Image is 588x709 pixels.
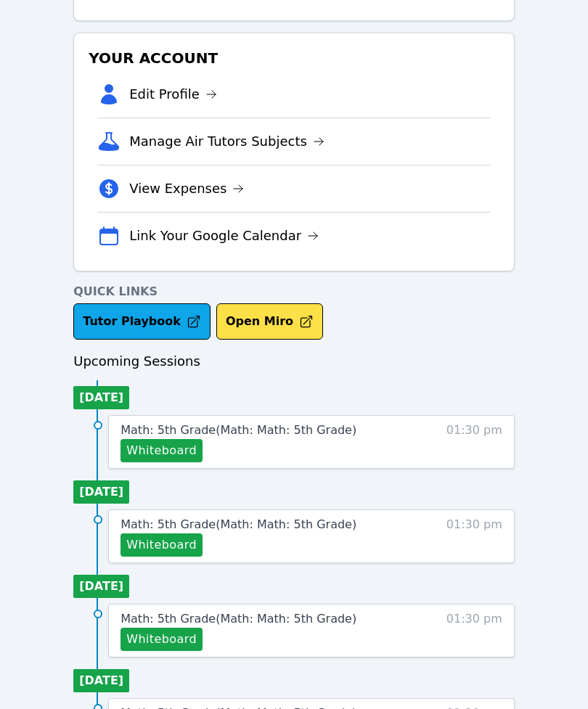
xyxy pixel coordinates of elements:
[446,611,502,652] span: 01:30 pm
[446,517,502,557] span: 01:30 pm
[129,85,217,105] a: Edit Profile
[73,387,129,410] li: [DATE]
[121,518,356,532] span: Math: 5th Grade ( Math: Math: 5th Grade )
[129,132,324,152] a: Manage Air Tutors Subjects
[446,422,502,463] span: 01:30 pm
[121,534,203,557] button: Whiteboard
[121,422,356,440] a: Math: 5th Grade(Math: Math: 5th Grade)
[121,440,203,463] button: Whiteboard
[129,226,319,247] a: Link Your Google Calendar
[121,611,356,628] a: Math: 5th Grade(Math: Math: 5th Grade)
[121,424,356,438] span: Math: 5th Grade ( Math: Math: 5th Grade )
[86,46,502,72] h3: Your Account
[121,517,356,534] a: Math: 5th Grade(Math: Math: 5th Grade)
[73,304,211,340] a: Tutor Playbook
[73,575,129,599] li: [DATE]
[73,284,515,301] h4: Quick Links
[129,179,244,200] a: View Expenses
[121,628,203,652] button: Whiteboard
[216,304,323,340] button: Open Miro
[121,612,356,626] span: Math: 5th Grade ( Math: Math: 5th Grade )
[73,670,129,693] li: [DATE]
[73,481,129,504] li: [DATE]
[73,352,515,372] h3: Upcoming Sessions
